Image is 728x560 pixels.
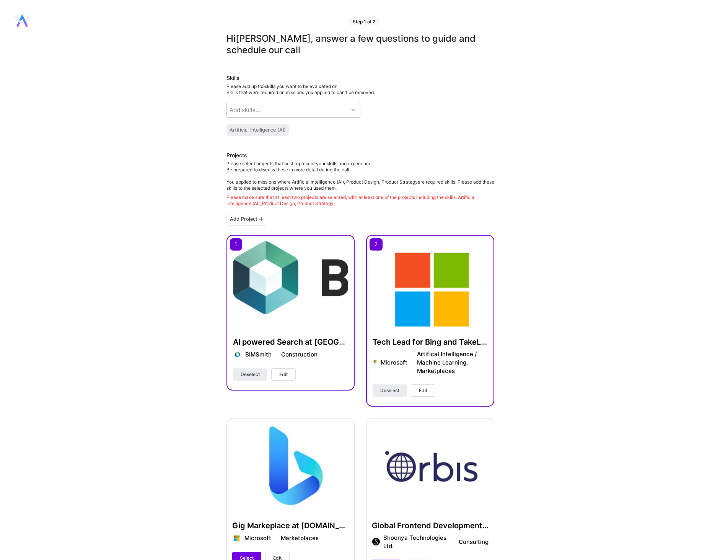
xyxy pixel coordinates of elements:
[226,194,494,207] div: Please make sure that at least two projects are selected, with at least one of the projects inclu...
[233,350,242,359] img: Company logo
[233,337,348,347] h4: AI powered Search at [GEOGRAPHIC_DATA]
[233,368,267,381] button: Deselect
[373,359,378,364] img: Company logo
[373,384,407,397] button: Deselect
[373,241,488,328] img: Tech Lead for Bing and TakeLessons
[279,371,288,378] span: Edit
[348,16,380,26] div: Step 1 of 2
[226,90,375,95] span: Skills that were required on missions you applied to can't be removed.
[259,217,264,221] i: icon PlusBlackFlat
[245,350,318,359] div: BIMSmith Construction
[419,387,427,394] span: Edit
[380,387,399,394] span: Deselect
[226,213,267,226] div: Add Project
[381,350,487,375] div: Microsoft Artifical Intelligence / Machine Learning, Marketplaces
[226,83,494,96] div: Please add up to 5 skills you want to be evaluated on.
[411,384,435,397] button: Edit
[241,371,260,378] span: Deselect
[271,368,296,381] button: Edit
[275,355,277,355] img: divider
[226,33,494,56] div: Hi [PERSON_NAME] , answer a few questions to guide and schedule our call
[226,161,494,207] div: Please select projects that best represent your skills and experience. Be prepared to discuss the...
[226,74,494,82] div: Skills
[373,337,488,347] h4: Tech Lead for Bing and TakeLessons
[233,241,348,328] img: AI powered Search at BIMSmith
[351,108,355,112] i: icon Chevron
[411,363,413,363] img: divider
[230,127,286,133] div: Artificial Intelligence (AI)
[230,106,260,114] div: Add skills...
[226,151,247,159] div: Projects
